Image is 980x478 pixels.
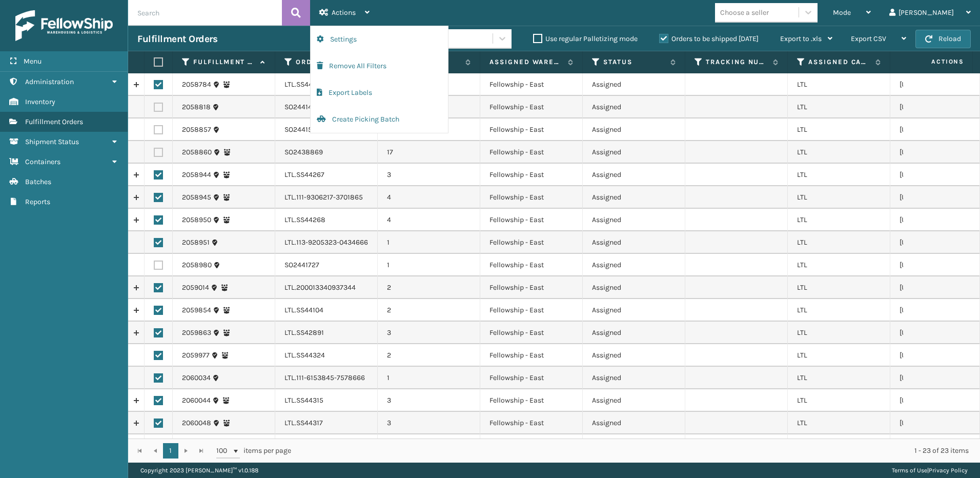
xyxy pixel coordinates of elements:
a: 2058980 [182,260,212,270]
td: Fellowship - East [480,434,583,457]
label: Assigned Carrier Service [808,57,870,67]
td: LTL [788,434,890,457]
a: 2058818 [182,102,211,112]
td: 2 [378,299,480,322]
td: Assigned [583,118,685,141]
button: Remove All Filters [311,53,448,79]
td: 17 [378,141,480,164]
label: Status [603,57,665,67]
button: Reload [915,30,971,48]
td: LTL [788,118,890,141]
span: Actions [332,8,356,17]
a: 2060044 [182,395,211,406]
td: Assigned [583,412,685,434]
button: Create Picking Batch [311,106,448,133]
span: items per page [216,443,291,459]
td: 4 [378,209,480,231]
td: SO2438869 [275,141,378,164]
p: Copyright 2023 [PERSON_NAME]™ v 1.0.188 [140,463,258,478]
td: Assigned [583,367,685,389]
td: LTL [788,231,890,254]
td: LTL [788,209,890,231]
td: LTL.113-9205323-0434666 [275,231,378,254]
a: Terms of Use [892,467,927,474]
td: 1 [378,254,480,276]
td: SO2441410 [275,96,378,118]
td: LTL.SS44324 [275,344,378,367]
td: Fellowship - East [480,389,583,412]
td: Fellowship - East [480,73,583,96]
div: | [892,463,968,478]
td: Assigned [583,73,685,96]
td: Assigned [583,141,685,164]
td: LTL.SS44317 [275,412,378,434]
span: Batches [25,177,51,186]
td: LTL [788,367,890,389]
td: LTL.SS44104 [275,299,378,322]
a: 2060034 [182,373,211,383]
td: Assigned [583,276,685,299]
td: LTL.SS44267 [275,164,378,186]
td: Fellowship - East [480,412,583,434]
td: LTL [788,186,890,209]
a: 2059854 [182,305,211,315]
td: LTL [788,299,890,322]
td: LTL.111-6153845-7578666 [275,367,378,389]
a: 2058860 [182,147,212,157]
span: Mode [833,8,851,17]
a: 2059863 [182,328,211,338]
a: 2060048 [182,418,211,428]
a: 2059014 [182,283,209,293]
td: LTL.SS42891 [275,322,378,344]
td: Fellowship - East [480,96,583,118]
td: LTL.SS44268 [275,209,378,231]
label: Use regular Palletizing mode [533,34,638,43]
td: Fellowship - East [480,344,583,367]
h3: Fulfillment Orders [137,33,217,45]
td: Assigned [583,389,685,412]
td: LTL [788,141,890,164]
td: Fellowship - East [480,322,583,344]
td: Assigned [583,434,685,457]
td: Assigned [583,299,685,322]
span: Export CSV [851,34,886,43]
td: 3 [378,412,480,434]
span: Menu [24,57,42,66]
a: 2059977 [182,350,210,361]
td: Fellowship - East [480,118,583,141]
td: 3 [378,164,480,186]
td: Fellowship - East [480,254,583,276]
td: SO2441727 [275,254,378,276]
td: Fellowship - East [480,209,583,231]
td: Fellowship - East [480,186,583,209]
span: Fulfillment Orders [25,117,83,126]
button: Settings [311,26,448,53]
td: 3 [378,389,480,412]
a: 2058945 [182,192,211,203]
td: Assigned [583,344,685,367]
td: Assigned [583,186,685,209]
td: Fellowship - East [480,299,583,322]
td: LTL [788,322,890,344]
label: Tracking Number [706,57,768,67]
td: Fellowship - East [480,367,583,389]
label: Order Number [296,57,358,67]
td: Fellowship - East [480,276,583,299]
div: 1 - 23 of 23 items [305,446,969,456]
span: Actions [899,53,970,70]
td: Fellowship - East [480,164,583,186]
a: 2058950 [182,215,211,225]
td: LTL [788,344,890,367]
img: logo [15,10,113,41]
td: 2 [378,344,480,367]
td: LTL [788,254,890,276]
span: Reports [25,197,50,206]
a: 2058784 [182,79,211,90]
td: 3 [378,322,480,344]
td: 1 [378,367,480,389]
span: 100 [216,446,232,456]
label: Orders to be shipped [DATE] [659,34,759,43]
td: LTL.SS44269 [275,73,378,96]
td: Fellowship - East [480,231,583,254]
td: LTL [788,73,890,96]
